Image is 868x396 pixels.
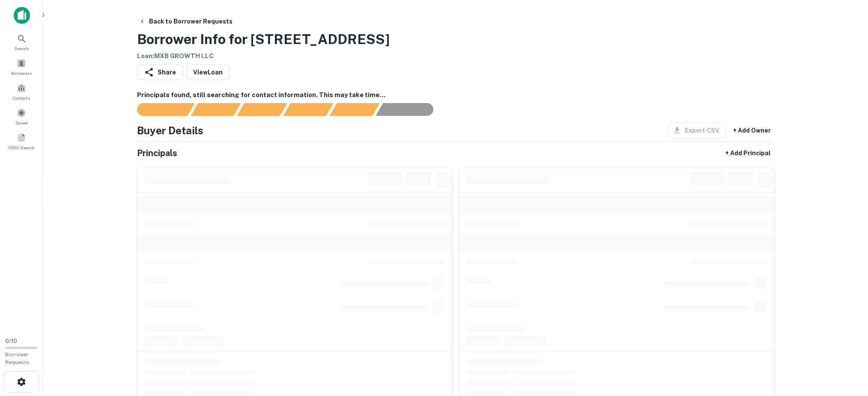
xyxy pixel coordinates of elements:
div: Documents found, AI parsing details... [237,103,287,116]
span: 0 / 10 [5,338,17,344]
span: Contacts [13,95,30,101]
button: Back to Borrower Requests [135,14,236,29]
h6: Principals found, still searching for contact information. This may take time... [137,90,774,100]
a: Saved [3,105,40,128]
button: + Add Principal [722,145,774,161]
a: Borrowers [3,55,40,78]
a: Contacts [3,80,40,103]
div: Principals found, still searching for contact information. This may take time... [329,103,379,116]
h6: Loan : MXB GROWTH LLC [137,51,390,61]
h4: Buyer Details [137,123,203,138]
a: Search [3,30,40,53]
span: Borrowers [11,70,32,77]
span: Search [15,45,29,52]
button: + Add Owner [730,123,774,138]
button: Share [137,65,183,80]
div: Principals found, AI now looking for contact information... [283,103,333,116]
div: Sending borrower request to AI... [127,103,191,116]
div: Your request is received and processing... [191,103,241,116]
div: AI fulfillment process complete. [376,103,444,116]
span: Borrower Requests [5,352,29,365]
img: capitalize-icon.png [14,7,30,24]
a: SREO Search [3,130,40,153]
h5: Principals [137,147,177,160]
span: Saved [15,119,28,126]
a: ViewLoan [186,65,230,80]
span: SREO Search [8,144,35,151]
h3: Borrower Info for [STREET_ADDRESS] [137,29,390,50]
